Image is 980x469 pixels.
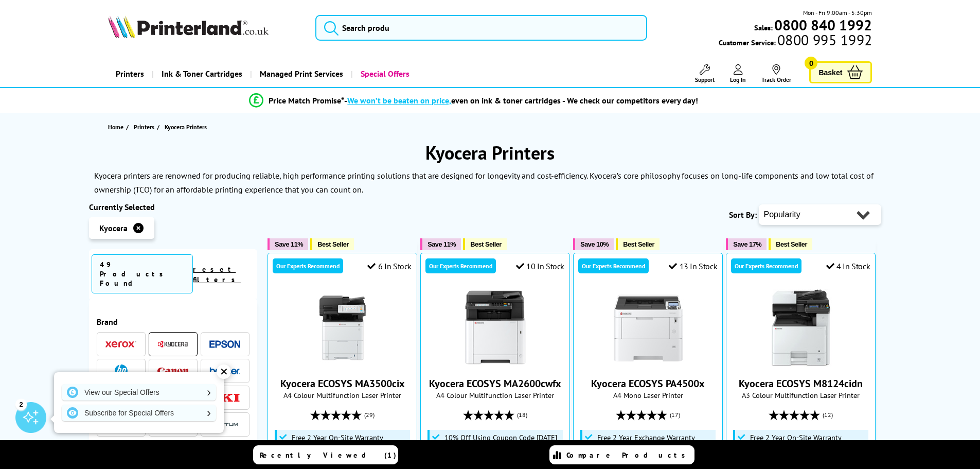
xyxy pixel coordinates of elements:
[89,202,258,212] div: Currently Selected
[761,64,791,83] a: Track Order
[250,61,351,87] a: Managed Print Services
[344,95,698,106] div: - even on ink & toner cartridges - We check our competitors every day!
[616,238,660,250] button: Best Seller
[517,405,527,425] span: (18)
[152,61,250,87] a: Ink & Toner Cartridges
[670,405,680,425] span: (17)
[457,358,534,369] a: Kyocera ECOSYS MA2600cwfx
[62,405,216,421] a: Subscribe for Special Offers
[730,64,746,83] a: Log In
[62,384,216,401] a: View our Special Offers
[108,61,152,87] a: Printers
[97,317,250,327] span: Brand
[695,64,715,83] a: Support
[269,95,344,106] span: Price Match Promise*
[157,364,188,377] a: Canon
[823,405,833,425] span: (12)
[579,390,717,400] span: A4 Mono Laser Printer
[157,340,188,348] img: Kyocera
[317,240,349,248] span: Best Seller
[84,92,864,110] li: modal_Promise
[105,338,136,351] a: Xerox
[826,261,870,271] div: 4 In Stock
[273,390,412,400] span: A4 Colour Multifunction Laser Printer
[364,405,375,425] span: (29)
[304,289,381,367] img: Kyocera ECOSYS MA3500cix
[726,238,767,250] button: Save 17%
[754,23,773,32] span: Sales:
[162,61,242,87] span: Ink & Toner Cartridges
[115,364,128,377] img: HP
[165,123,207,131] span: Kyocera Printers
[134,121,154,132] span: Printers
[209,419,240,431] img: Pantum
[809,61,872,83] a: Basket 0
[292,433,383,442] span: Free 2 Year On-Site Warranty
[805,57,817,70] span: 0
[315,15,647,41] input: Search produ
[108,15,303,40] a: Printerland Logo
[818,65,842,79] span: Basket
[739,377,863,390] a: Kyocera ECOSYS M8124cidn
[89,141,892,165] h1: Kyocera Printers
[209,338,240,351] a: Epson
[105,364,136,377] a: HP
[273,258,343,273] div: Our Experts Recommend
[275,240,303,248] span: Save 11%
[209,364,240,377] a: Brother
[730,76,746,83] span: Log In
[776,35,872,45] span: 0800 995 1992
[304,358,381,369] a: Kyocera ECOSYS MA3500cix
[425,258,496,273] div: Our Experts Recommend
[463,238,507,250] button: Best Seller
[610,358,687,369] a: Kyocera ECOSYS PA4500x
[193,265,241,284] a: reset filters
[776,240,807,248] span: Best Seller
[695,76,715,83] span: Support
[762,358,840,369] a: Kyocera ECOSYS M8124cidn
[769,238,812,250] button: Best Seller
[108,15,269,38] img: Printerland Logo
[750,433,842,442] span: Free 2 Year On-Site Warranty
[623,240,654,248] span: Best Seller
[99,223,128,233] span: Kyocera
[597,433,695,442] span: Free 2 Year Exchange Warranty
[729,210,757,220] span: Sort By:
[253,445,398,464] a: Recently Viewed (1)
[803,8,872,18] span: Mon - Fri 9:00am - 5:30pm
[549,445,694,464] a: Compare Products
[733,240,761,248] span: Save 17%
[573,238,614,250] button: Save 10%
[209,418,240,431] a: Pantum
[457,289,534,367] img: Kyocera ECOSYS MA2600cwfx
[719,35,872,47] span: Customer Service:
[268,238,308,250] button: Save 11%
[669,261,717,271] div: 13 In Stock
[367,261,412,271] div: 6 In Stock
[427,240,456,248] span: Save 11%
[15,398,27,410] div: 2
[429,377,561,390] a: Kyocera ECOSYS MA2600cwfx
[516,261,564,271] div: 10 In Stock
[217,364,231,379] div: ✕
[310,238,354,250] button: Best Seller
[108,121,126,132] a: Home
[280,377,405,390] a: Kyocera ECOSYS MA3500cix
[260,450,397,460] span: Recently Viewed (1)
[762,289,840,367] img: Kyocera ECOSYS M8124cidn
[351,61,417,87] a: Special Offers
[209,393,240,402] img: OKI
[470,240,502,248] span: Best Seller
[134,121,157,132] a: Printers
[444,433,557,442] span: 10% Off Using Coupon Code [DATE]
[209,340,240,348] img: Epson
[580,240,609,248] span: Save 10%
[105,341,136,348] img: Xerox
[426,390,564,400] span: A4 Colour Multifunction Laser Printer
[732,390,870,400] span: A3 Colour Multifunction Laser Printer
[420,238,461,250] button: Save 11%
[773,20,872,30] a: 0800 840 1992
[92,254,193,293] span: 49 Products Found
[610,289,687,367] img: Kyocera ECOSYS PA4500x
[731,258,801,273] div: Our Experts Recommend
